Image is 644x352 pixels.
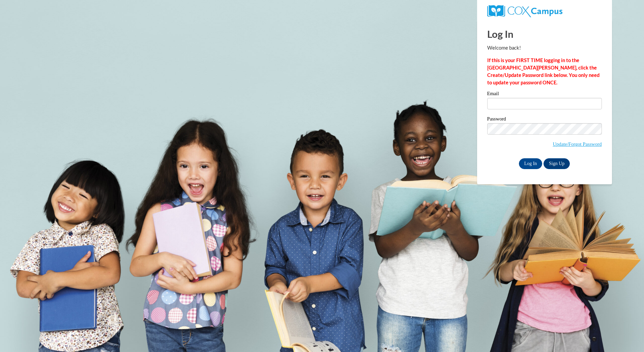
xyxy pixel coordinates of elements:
img: COX Campus [487,5,562,17]
strong: If this is your FIRST TIME logging in to the [GEOGRAPHIC_DATA][PERSON_NAME], click the Create/Upd... [487,57,599,85]
a: Sign Up [544,158,570,169]
p: Welcome back! [487,44,602,52]
input: Log In [519,158,543,169]
a: Update/Forgot Password [553,141,602,147]
label: Email [487,91,602,98]
label: Password [487,116,602,123]
h1: Log In [487,27,602,41]
a: COX Campus [487,8,562,13]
